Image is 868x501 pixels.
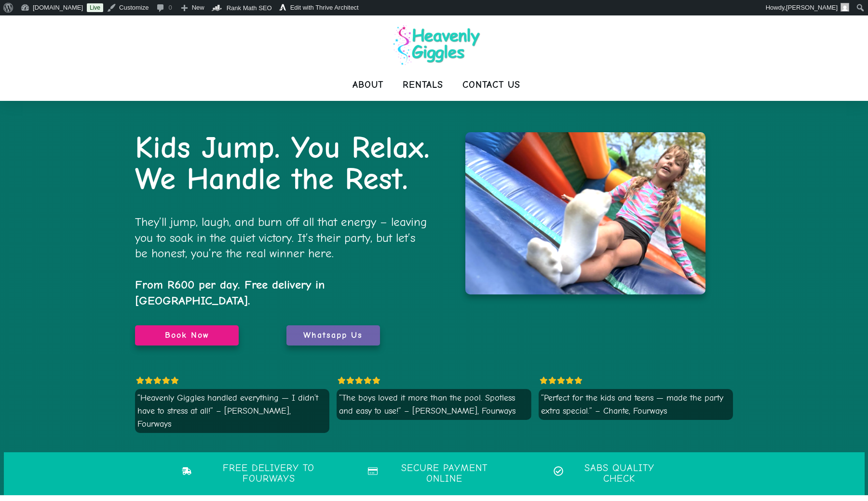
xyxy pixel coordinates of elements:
[135,325,239,346] a: Book Now
[198,463,340,484] p: Free DELIVERY To Fourways
[353,75,383,95] a: About
[541,391,731,417] div: “Perfect for the kids and teens — made the party extra special.” – Chante, Fourways
[403,75,443,95] a: Rentals
[135,278,325,307] strong: From R600 per day. Free delivery in [GEOGRAPHIC_DATA].
[135,132,431,205] p: Kids Jump. You Relax. We Handle the Rest.
[137,391,327,431] div: “Heavenly Giggles handled everything — I didn’t have to stress at all!” – [PERSON_NAME], Fourways
[786,4,838,11] span: [PERSON_NAME]
[227,4,272,12] span: Rank Math SEO
[463,132,705,294] img: Screenshot 2025-03-06 at 08.45.48
[383,463,505,484] p: secure payment Online
[87,3,103,12] a: Live
[286,325,380,346] a: Whatsapp Us
[339,391,529,417] div: “The boys loved it more than the pool. Spotless and easy to use!” – [PERSON_NAME], Fourways
[135,214,431,262] p: They’ll jump, laugh, and burn off all that energy – leaving you to soak in the quiet victory. It’...
[569,463,670,484] p: SABS quality check
[291,330,375,341] span: Whatsapp Us
[140,330,234,341] span: Book Now
[462,75,520,95] a: Contact Us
